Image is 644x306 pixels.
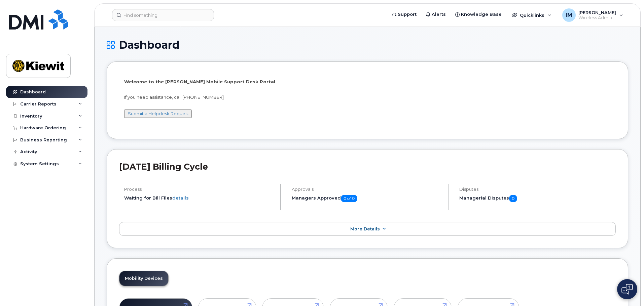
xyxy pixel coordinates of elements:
li: Waiting for Bill Files [124,195,275,201]
p: Welcome to the [PERSON_NAME] Mobile Support Desk Portal [124,79,611,85]
span: 0 [509,195,517,202]
a: details [172,195,189,201]
button: Submit a Helpdesk Request [124,110,192,118]
a: Submit a Helpdesk Request [128,111,189,116]
h5: Managers Approved [292,195,442,202]
h2: [DATE] Billing Cycle [119,162,616,172]
h4: Approvals [292,187,442,192]
p: If you need assistance, call [PHONE_NUMBER] [124,94,611,100]
h1: Dashboard [107,39,628,51]
span: More Details [350,226,380,231]
h4: Process [124,187,275,192]
img: Open chat [621,284,633,295]
a: Mobility Devices [119,271,168,286]
h5: Managerial Disputes [459,195,616,202]
h4: Disputes [459,187,616,192]
span: 0 of 0 [341,195,357,202]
